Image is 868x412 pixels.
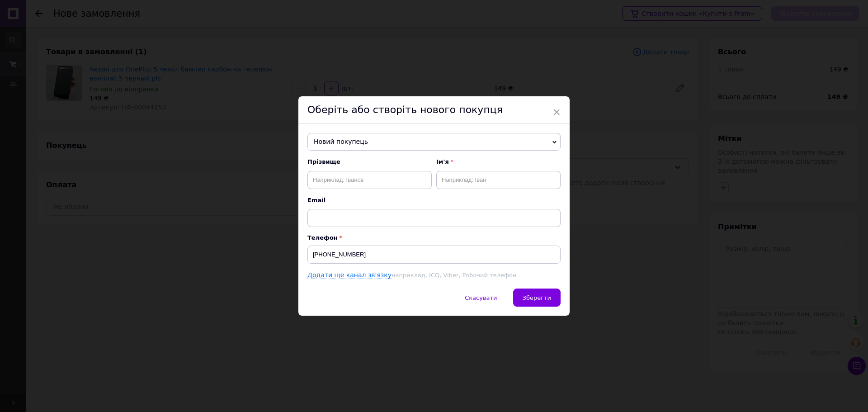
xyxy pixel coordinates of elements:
button: Скасувати [455,289,506,307]
input: Наприклад: Іван [436,171,561,189]
input: +38 096 0000000 [307,246,561,264]
span: Зберегти [523,294,551,301]
span: Скасувати [465,294,497,301]
span: × [552,104,561,120]
input: Наприклад: Іванов [307,171,432,189]
p: Телефон [307,234,561,241]
a: Додати ще канал зв'язку [307,271,392,279]
span: Прізвище [307,158,432,166]
span: Ім'я [436,158,561,166]
span: Новий покупець [307,133,561,151]
span: Email [307,196,561,204]
span: наприклад, ICQ, Viber, Робочий телефон [392,272,516,279]
button: Зберегти [513,289,561,307]
div: Оберіть або створіть нового покупця [298,96,570,124]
